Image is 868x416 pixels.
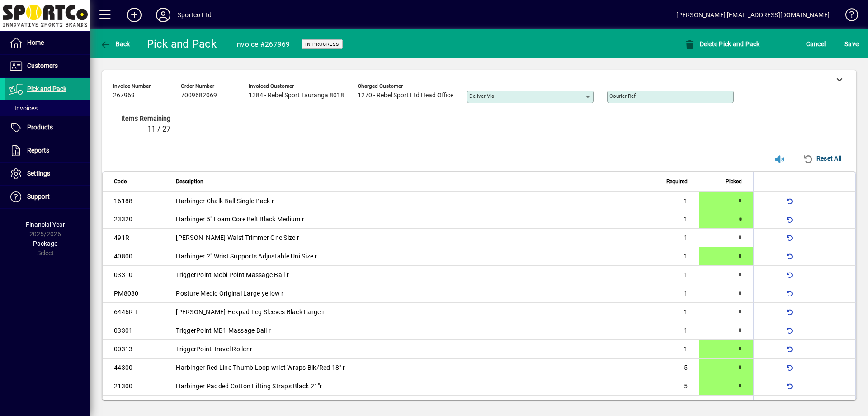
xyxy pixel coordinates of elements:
div: [PERSON_NAME] [EMAIL_ADDRESS][DOMAIN_NAME] [676,8,830,22]
a: Reports [5,139,90,162]
a: Invoices [5,100,90,116]
a: Support [5,186,90,208]
span: In Progress [305,41,339,47]
span: Products [27,124,53,131]
span: S [844,40,848,48]
td: 1 [645,192,699,210]
span: Required [666,177,688,186]
mat-label: Deliver via [469,93,494,99]
td: Posture Medic Original Medium green r [170,396,645,414]
td: Harbinger Red Line Thumb Loop wrist Wraps Blk/Red 18" r [170,359,645,377]
button: Back [98,36,132,52]
td: Posture Medic Original Large yellow r [170,284,645,303]
span: Reset All [803,151,841,166]
a: Customers [5,55,90,77]
span: Package [33,240,57,247]
td: TriggerPoint MB1 Massage Ball r [170,321,645,340]
span: ave [844,37,859,51]
td: 491R [103,229,170,247]
td: 1 [645,247,699,266]
td: 03310 [103,266,170,284]
div: Invoice #267969 [235,37,290,52]
span: Support [27,193,50,200]
app-page-header-button: Back [90,36,140,52]
td: Harbinger 5" Foam Core Belt Black Medium r [170,210,645,229]
span: 1270 - Rebel Sport Ltd Head Office [358,92,453,99]
button: Reset All [799,150,845,167]
a: Settings [5,163,90,185]
td: TriggerPoint Mobi Point Massage Ball r [170,266,645,284]
td: 44300 [103,359,170,377]
span: 1384 - Rebel Sport Tauranga 8018 [249,92,344,99]
td: PM8080 [103,284,170,303]
span: 7009682069 [181,92,217,99]
td: 1 [645,303,699,321]
td: 1 [645,321,699,340]
button: Save [842,36,861,52]
td: 5 [645,377,699,396]
td: 16188 [103,192,170,210]
span: 267969 [113,92,135,99]
td: 03301 [103,321,170,340]
span: 11 / 27 [147,125,170,134]
td: 1 [645,396,699,414]
button: Add [120,7,149,23]
span: Picked [726,177,742,186]
td: PM8073 [103,396,170,414]
span: Code [114,177,127,186]
td: TriggerPoint Travel Roller r [170,340,645,359]
span: Customers [27,62,58,69]
a: Knowledge Base [839,2,857,31]
button: Delete Pick and Pack [682,36,762,52]
span: Settings [27,170,50,177]
td: 40800 [103,247,170,266]
td: 23320 [103,210,170,229]
td: 21300 [103,377,170,396]
td: 5 [645,359,699,377]
span: Back [100,40,130,48]
span: Cancel [806,37,826,51]
td: Harbinger Padded Cotton Lifting Straps Black 21"r [170,377,645,396]
td: 1 [645,266,699,284]
span: Delete Pick and Pack [684,40,760,48]
mat-label: Courier Ref [609,93,636,99]
span: Description [176,177,203,186]
td: 1 [645,210,699,229]
td: 1 [645,340,699,359]
a: Home [5,32,90,54]
td: 6446R-L [103,303,170,321]
a: Products [5,116,90,139]
td: Harbinger 2" Wrist Supports Adjustable Uni Size r [170,247,645,266]
div: Pick and Pack [147,37,217,51]
span: Home [27,39,44,46]
button: Profile [149,7,178,23]
span: Financial Year [26,221,65,228]
td: 00313 [103,340,170,359]
td: [PERSON_NAME] Waist Trimmer One Size r [170,229,645,247]
td: Harbinger Chalk Ball Single Pack r [170,192,645,210]
td: [PERSON_NAME] Hexpad Leg Sleeves Black Large r [170,303,645,321]
span: Items remaining [116,115,170,122]
span: Reports [27,147,49,154]
span: Pick and Pack [27,85,66,92]
td: 1 [645,284,699,303]
div: Sportco Ltd [178,8,212,22]
button: Cancel [804,36,828,52]
td: 1 [645,229,699,247]
span: Invoices [9,105,38,112]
